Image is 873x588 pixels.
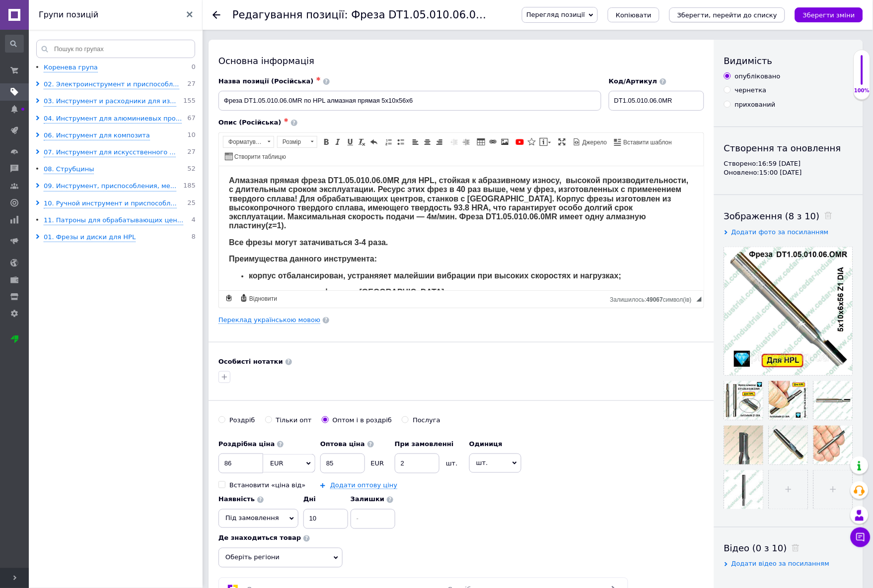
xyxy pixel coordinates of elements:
[851,527,871,547] button: Чат з покупцем
[218,358,283,365] b: Особисті нотатки
[333,416,392,425] div: Оптом і в роздріб
[557,136,568,147] a: Максимізувати
[731,560,830,568] span: Додати відео за посиланням
[30,122,228,130] strong: надежное зажатие фрезы в [GEOGRAPHIC_DATA];
[795,7,863,22] button: Зберегти зміни
[192,216,196,225] span: 4
[44,216,183,225] div: 11. Патроны для обрабатывающих цен...
[303,509,348,529] input: 0
[248,295,277,303] span: Відновити
[476,136,487,147] a: Таблиця
[422,136,433,147] a: По центру
[44,97,176,106] div: 03. Инструмент и расходники для из...
[270,459,284,467] span: EUR
[321,136,332,147] a: Жирний (Ctrl+B)
[735,72,781,81] div: опубліковано
[395,440,464,449] label: При замовленні
[622,138,672,147] span: Вставити шаблон
[44,80,179,89] div: 02. Электроинструмент и приспособл...
[218,440,275,448] b: Роздрібна ціна
[44,199,177,208] div: 10. Ручной инструмент и приспособл...
[225,515,279,522] span: Під замовлення
[413,416,440,425] div: Послуга
[461,136,472,147] a: Збільшити відступ
[572,136,609,147] a: Джерело
[647,296,663,303] span: 49067
[30,105,402,114] strong: корпус отбалансирован, устраняяет малейшии вибрации при высоких скоростях и нагрузках;
[192,233,196,242] span: 8
[10,10,470,64] strong: Алмазная прямая фреза DT1.05.010.06.0MR для HPL, cтойкая к абразивному износу, высокой производит...
[724,543,787,554] span: Відео (0 з 10)
[276,416,312,425] div: Тільки опт
[218,119,282,126] span: Опис (Російська)
[526,11,585,18] span: Перегляд позиції
[434,136,445,147] a: По правому краю
[44,233,136,242] div: 01. Фрезы и диски для HPL
[47,55,65,64] span: (z=1)
[44,148,176,157] div: 07. Инструмент для искусственного ...
[44,63,98,72] div: Коренева група
[469,454,521,472] span: шт.
[238,293,279,304] a: Відновити
[218,91,601,111] input: Наприклад, H&M жіноча сукня зелена 38 розмір вечірня максі з блискітками
[223,136,274,148] a: Форматування
[229,481,306,490] div: Встановити «ціна від»
[500,136,510,147] a: Зображення
[526,136,537,147] a: Вставити іконку
[229,416,255,425] div: Роздріб
[44,165,94,174] div: 08. Струбцины
[218,454,263,473] input: 0
[278,136,307,147] span: Розмір
[581,138,607,147] span: Джерело
[187,114,196,124] span: 67
[218,55,704,67] div: Основна інформація
[10,10,475,198] body: Редактор, DC21FAFE-8FE2-4D8C-A40E-912F75A7C4EB
[223,136,264,147] span: Форматування
[735,86,767,95] div: чернетка
[488,136,499,147] a: Вставити/Редагувати посилання (Ctrl+L)
[187,199,196,208] span: 25
[449,136,460,147] a: Зменшити відступ
[316,76,321,82] span: ✱
[44,182,176,191] div: 09. Инструмент, приспособления, ме...
[410,136,421,147] a: По лівому краю
[218,496,255,503] b: Наявність
[44,114,182,124] div: 04. Инструмент для алюминиевых про...
[609,77,657,85] span: Код/Артикул
[854,50,871,100] div: 100% Якість заповнення
[357,136,367,147] a: Видалити форматування
[333,136,344,147] a: Курсив (Ctrl+I)
[514,136,525,147] a: Додати відео з YouTube
[724,210,853,222] div: Зображення (8 з 10)
[697,297,702,302] span: Потягніть для зміни розмірів
[183,182,196,191] span: 185
[213,11,220,19] div: Повернутися назад
[735,100,776,109] div: прихований
[219,166,704,290] iframe: Редактор, DC21FAFE-8FE2-4D8C-A40E-912F75A7C4EB
[187,80,196,89] span: 27
[538,136,553,147] a: Вставити повідомлення
[669,7,785,22] button: Зберегти, перейти до списку
[218,534,301,542] b: Де знаходиться товар
[854,87,870,94] div: 100%
[10,88,158,97] strong: Преимущества данного инструмента:
[218,316,320,324] a: Переклад українською мовою
[10,72,169,80] strong: Все фрезы могут затачиваться 3-4 раза.
[44,131,150,140] div: 06. Инструмент для композита
[187,148,196,157] span: 27
[223,293,234,304] a: Зробити резервну копію зараз
[395,136,406,147] a: Вставити/видалити маркований список
[187,131,196,140] span: 10
[724,142,853,154] div: Створення та оновлення
[223,151,288,162] a: Створити таблицю
[345,136,356,147] a: Підкреслений (Ctrl+U)
[616,11,652,19] span: Копіювати
[233,153,286,161] span: Створити таблицю
[320,454,365,473] input: 0
[439,459,464,468] div: шт.
[277,136,317,148] a: Розмір
[368,136,379,147] a: Повернути (Ctrl+Z)
[320,440,365,448] b: Оптова ціна
[303,495,346,504] label: Дні
[613,136,674,147] a: Вставити шаблон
